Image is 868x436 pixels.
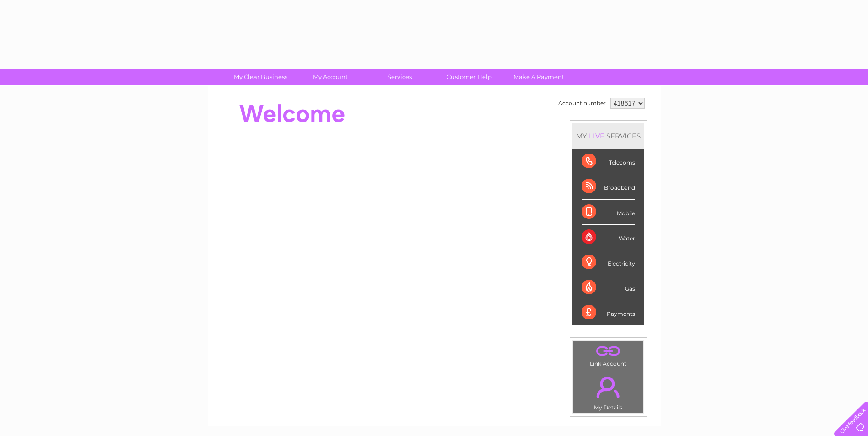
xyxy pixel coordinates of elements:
div: Electricity [582,250,635,275]
div: Telecoms [582,149,635,174]
td: Link Account [573,340,644,369]
a: Services [362,69,437,85]
td: Account number [556,96,608,111]
a: Make A Payment [501,69,577,85]
div: Mobile [582,200,635,225]
div: Payments [582,300,635,325]
div: MY SERVICES [572,123,644,149]
div: Water [582,225,635,250]
div: Broadband [582,174,635,199]
a: My Clear Business [223,69,298,85]
div: LIVE [587,132,606,140]
a: . [576,371,641,403]
td: My Details [573,369,644,414]
a: Customer Help [431,69,507,85]
a: . [576,343,641,359]
div: Gas [582,275,635,300]
a: My Account [292,69,368,85]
